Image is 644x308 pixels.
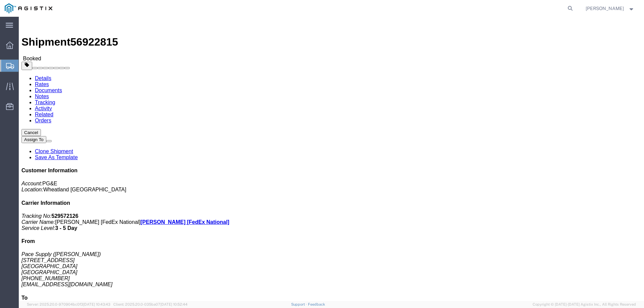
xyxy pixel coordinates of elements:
img: logo [5,3,52,13]
span: Krista Meyers [586,5,624,12]
span: [DATE] 10:43:43 [83,302,110,306]
span: Client: 2025.20.0-035ba07 [113,302,187,306]
span: Copyright © [DATE]-[DATE] Agistix Inc., All Rights Reserved [533,302,636,307]
span: [DATE] 10:52:44 [160,302,187,306]
a: Feedback [308,302,325,306]
span: Server: 2025.20.0-970904bc0f3 [27,302,110,306]
a: Support [291,302,308,306]
iframe: FS Legacy Container [19,17,644,301]
button: [PERSON_NAME] [585,4,635,12]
